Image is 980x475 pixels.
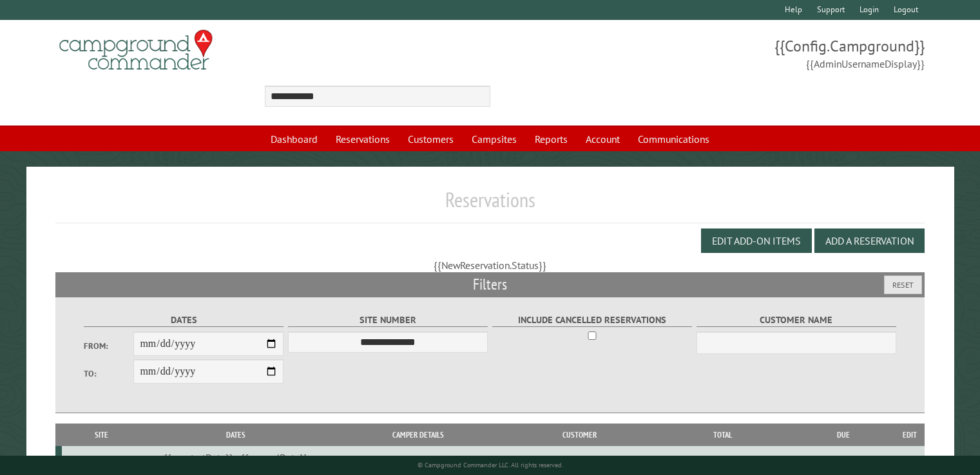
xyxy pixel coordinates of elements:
[884,275,922,294] button: Reset
[527,127,575,151] a: Reports
[62,424,140,446] th: Site
[84,340,134,352] label: From:
[400,127,461,151] a: Customers
[328,127,398,151] a: Reservations
[792,424,894,446] th: Due
[84,313,284,328] label: Dates
[492,313,693,328] label: Include Cancelled Reservations
[894,424,924,446] th: Edit
[578,127,628,151] a: Account
[55,187,925,223] h1: Reservations
[701,228,812,253] button: Edit Add-on Items
[55,25,216,75] img: Campground Commander
[464,127,524,151] a: Campsites
[490,35,925,71] span: {{Config.Campground}} {{AdminUsernameDisplay}}
[630,127,717,151] a: Communications
[331,424,506,446] th: Camper Details
[55,272,925,297] h2: Filters
[84,368,134,380] label: To:
[654,424,792,446] th: Total
[55,258,925,272] div: {{NewReservation.Status}}
[140,424,331,446] th: Dates
[288,313,488,328] label: Site Number
[263,127,325,151] a: Dashboard
[814,228,925,253] button: Add a Reservation
[697,313,897,328] label: Customer Name
[418,461,563,469] small: © Campground Commander LLC. All rights reserved.
[506,424,654,446] th: Customer
[143,451,329,464] div: {{res.startDate}} - {{res.endDate}}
